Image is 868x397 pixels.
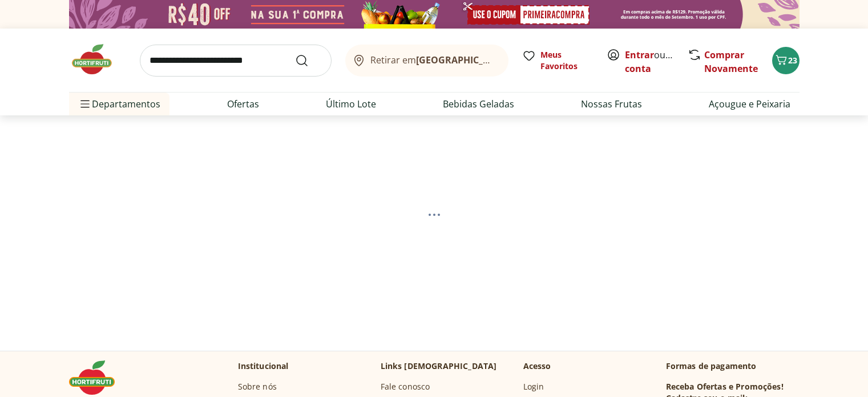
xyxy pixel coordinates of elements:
a: Comprar Novamente [704,49,758,75]
a: Último Lote [326,97,376,111]
span: 23 [788,55,797,66]
button: Submit Search [295,54,322,67]
b: [GEOGRAPHIC_DATA]/[GEOGRAPHIC_DATA] [416,54,608,66]
a: Ofertas [227,97,259,111]
h3: Receba Ofertas e Promoções! [666,381,784,392]
p: Institucional [238,360,289,372]
button: Menu [78,90,92,118]
span: ou [625,48,676,75]
p: Links [DEMOGRAPHIC_DATA] [381,360,497,372]
a: Sobre nós [238,381,277,392]
img: Hortifruti [69,360,126,395]
a: Meus Favoritos [522,49,593,72]
input: search [140,45,332,77]
a: Entrar [625,49,654,61]
button: Carrinho [772,47,800,74]
span: Meus Favoritos [540,49,593,72]
p: Formas de pagamento [666,360,800,372]
button: Retirar em[GEOGRAPHIC_DATA]/[GEOGRAPHIC_DATA] [345,45,508,77]
a: Login [523,381,544,392]
img: Hortifruti [69,42,126,77]
a: Nossas Frutas [581,97,642,111]
a: Criar conta [625,49,688,75]
a: Açougue e Peixaria [709,97,790,111]
span: Departamentos [78,90,160,118]
p: Acesso [523,360,551,372]
span: Retirar em [370,55,496,65]
a: Bebidas Geladas [443,97,514,111]
a: Fale conosco [381,381,430,392]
